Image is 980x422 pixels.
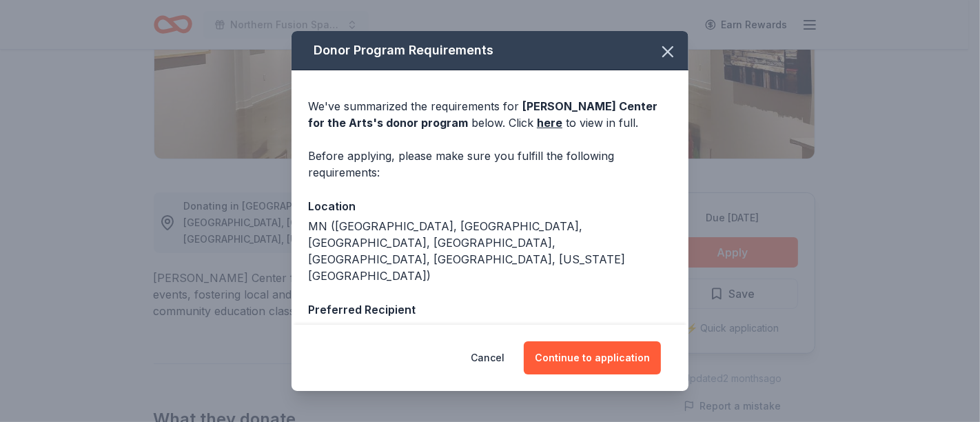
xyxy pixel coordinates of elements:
[537,114,562,131] a: here
[308,197,672,215] div: Location
[308,218,672,284] div: MN ([GEOGRAPHIC_DATA], [GEOGRAPHIC_DATA], [GEOGRAPHIC_DATA], [GEOGRAPHIC_DATA], [GEOGRAPHIC_DATA]...
[308,98,672,131] div: We've summarized the requirements for below. Click to view in full.
[292,31,688,70] div: Donor Program Requirements
[308,148,672,181] div: Before applying, please make sure you fulfill the following requirements:
[471,341,504,374] button: Cancel
[524,341,661,374] button: Continue to application
[308,322,672,372] div: Supports arts and educational organizations within the seven-county metropolitan area, and [PERSO...
[308,301,672,319] div: Preferred Recipient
